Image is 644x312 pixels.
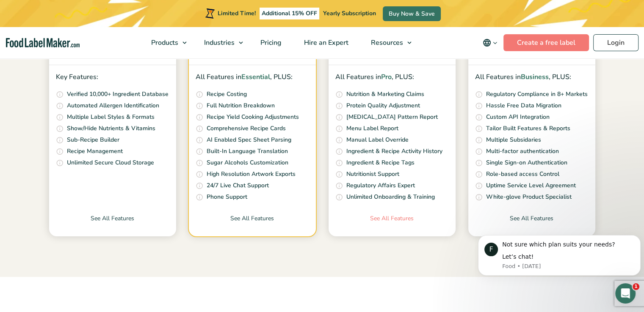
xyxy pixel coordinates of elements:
span: Pricing [258,38,282,47]
p: Automated Allergen Identification [67,101,159,110]
p: Unlimited Secure Cloud Storage [67,158,154,167]
p: Phone Support [207,192,247,202]
span: Yearly Subscription [323,9,376,17]
a: Products [140,27,191,58]
p: Built-In Language Translation [207,147,288,156]
p: Menu Label Report [346,124,398,133]
iframe: Intercom live chat [615,283,636,304]
p: High Resolution Artwork Exports [207,170,296,179]
p: Tailor Built Features & Reports [486,124,570,133]
p: Show/Hide Nutrients & Vitamins [67,124,155,133]
p: Uptime Service Level Agreement [486,181,576,190]
a: See All Features [189,214,316,236]
p: Custom API Integration [486,112,550,122]
p: AI Enabled Spec Sheet Parsing [207,135,291,145]
p: 24/7 Live Chat Support [207,181,269,190]
a: Industries [193,27,247,58]
span: Limited Time! [218,9,256,17]
p: Hassle Free Data Migration [486,101,561,110]
p: All Features in , PLUS: [335,72,449,83]
p: Recipe Costing [207,90,247,99]
a: See All Features [49,214,176,236]
p: Nutrition & Marketing Claims [346,90,424,99]
span: Essential [241,72,270,82]
p: Sub-Recipe Builder [67,135,119,145]
p: Full Nutrition Breakdown [207,101,275,110]
span: Pro [381,72,392,82]
span: Hire an Expert [301,38,349,47]
p: Ingredient & Recipe Tags [346,158,415,167]
p: Recipe Yield Cooking Adjustments [207,112,299,122]
p: All Features in , PLUS: [196,72,309,83]
a: Resources [360,27,416,58]
span: Business [521,72,549,82]
p: Unlimited Onboarding & Training [346,192,435,202]
a: Pricing [249,27,291,58]
p: Multiple Label Styles & Formats [67,112,155,122]
span: Resources [368,38,404,47]
p: Manual Label Override [346,135,409,145]
a: Login [593,34,638,51]
p: Protein Quality Adjustment [346,101,420,110]
span: 1 [633,283,639,290]
a: Create a free label [503,34,589,51]
p: White-glove Product Specialist [486,192,572,202]
p: Role-based access Control [486,170,559,179]
span: Products [149,38,179,47]
p: Sugar Alcohols Customization [207,158,288,167]
p: Verified 10,000+ Ingredient Database [67,90,169,99]
a: Hire an Expert [293,27,358,58]
p: Regulatory Affairs Expert [346,181,415,190]
a: See All Features [468,214,595,236]
a: Buy Now & Save [383,6,441,21]
span: Industries [202,38,235,47]
p: All Features in , PLUS: [475,72,589,83]
p: Single Sign-on Authentication [486,158,567,167]
p: [MEDICAL_DATA] Pattern Report [346,112,438,122]
p: Regulatory Compliance in 8+ Markets [486,90,588,99]
span: Additional 15% OFF [260,8,319,19]
p: Recipe Management [67,147,123,156]
p: Multi-factor authentication [486,147,559,156]
iframe: Intercom notifications message [475,222,644,289]
p: Key Features: [56,72,169,83]
p: Ingredient & Recipe Activity History [346,147,442,156]
p: Comprehensive Recipe Cards [207,124,286,133]
p: Nutritionist Support [346,170,399,179]
p: Multiple Subsidaries [486,135,541,145]
a: See All Features [329,214,456,236]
